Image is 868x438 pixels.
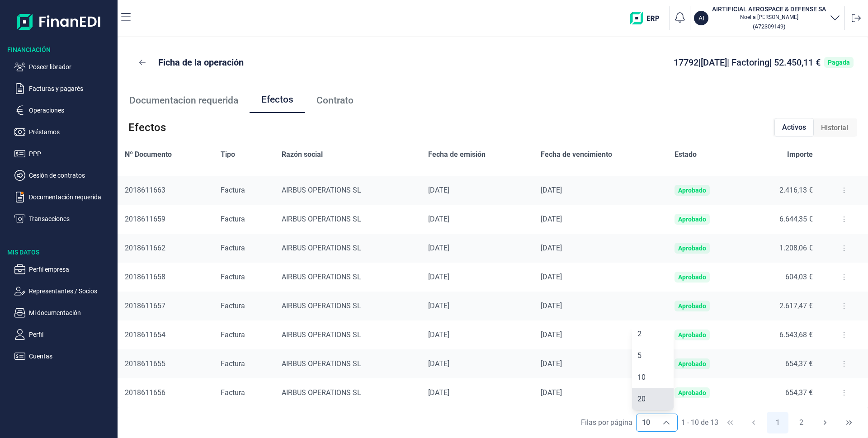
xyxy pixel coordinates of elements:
[17,7,101,36] img: Logo de aplicación
[428,186,526,195] div: [DATE]
[305,88,365,114] a: Contrato
[125,215,165,223] span: 2018611659
[838,412,860,433] button: Last Page
[637,351,642,360] span: 5
[541,186,660,195] div: [DATE]
[712,5,826,14] h3: AIRTIFICIAL AEROSPACE & DEFENSE SA
[674,57,821,68] span: 17792 | [DATE] | Factoring | 52.450,11 €
[14,83,114,94] button: Facturas y pagarés
[29,83,114,94] p: Facturas y pagarés
[782,122,806,133] span: Activos
[14,105,114,116] button: Operaciones
[14,264,114,275] button: Perfil empresa
[630,12,666,24] img: erp
[678,187,706,194] div: Aprobado
[29,61,114,72] p: Poseer librador
[637,395,646,403] span: 20
[125,273,165,281] span: 2018611658
[14,329,114,340] button: Perfil
[753,23,785,30] small: Copiar cif
[316,96,354,105] span: Contrato
[221,186,245,194] span: Factura
[29,351,114,362] p: Cuentas
[29,192,114,203] p: Documentación requerida
[774,118,814,137] div: Activos
[767,412,788,433] button: Page 1
[637,330,642,338] span: 2
[282,388,414,397] div: AIRBUS OPERATIONS SL
[125,186,165,194] span: 2018611663
[29,264,114,275] p: Perfil empresa
[250,88,305,114] a: Efectos
[221,149,235,160] span: Tipo
[787,149,813,160] span: Importe
[752,215,813,224] div: 6.644,35 €
[541,388,660,397] div: [DATE]
[428,244,526,253] div: [DATE]
[814,119,855,137] div: Historial
[752,186,813,195] div: 2.416,13 €
[29,307,114,318] p: Mi documentación
[261,95,293,104] span: Efectos
[581,417,632,428] div: Filas por página
[221,273,245,281] span: Factura
[698,14,704,23] p: AI
[29,286,114,297] p: Representantes / Socios
[694,5,840,32] button: AIAIRTIFICIAL AEROSPACE & DEFENSE SANoelia [PERSON_NAME](A72309149)
[637,414,656,431] span: 10
[637,373,646,381] span: 10
[282,359,414,368] div: AIRBUS OPERATIONS SL
[125,149,172,160] span: Nº Documento
[29,148,114,159] p: PPP
[125,330,165,339] span: 2018611654
[428,301,526,311] div: [DATE]
[282,301,414,311] div: AIRBUS OPERATIONS SL
[14,213,114,224] button: Transacciones
[681,419,718,426] span: 1 - 10 de 13
[632,388,674,410] li: 20
[428,215,526,224] div: [DATE]
[428,359,526,368] div: [DATE]
[428,273,526,282] div: [DATE]
[541,244,660,253] div: [DATE]
[541,330,660,339] div: [DATE]
[428,388,526,397] div: [DATE]
[743,412,764,433] button: Previous Page
[678,331,706,339] div: Aprobado
[129,96,238,105] span: Documentacion requerida
[221,388,245,397] span: Factura
[125,388,165,397] span: 2018611656
[282,149,323,160] span: Razón social
[29,127,114,137] p: Préstamos
[428,149,486,160] span: Fecha de emisión
[221,330,245,339] span: Factura
[752,359,813,368] div: 654,37 €
[221,359,245,368] span: Factura
[14,127,114,137] button: Préstamos
[752,244,813,253] div: 1.208,06 €
[675,149,697,160] span: Estado
[719,412,741,433] button: First Page
[541,301,660,311] div: [DATE]
[678,216,706,223] div: Aprobado
[541,359,660,368] div: [DATE]
[791,412,812,433] button: Page 2
[541,149,612,160] span: Fecha de vencimiento
[125,359,165,368] span: 2018611655
[656,414,677,431] div: Choose
[29,329,114,340] p: Perfil
[14,351,114,362] button: Cuentas
[752,388,813,397] div: 654,37 €
[29,105,114,116] p: Operaciones
[14,307,114,318] button: Mi documentación
[14,192,114,203] button: Documentación requerida
[14,170,114,181] button: Cesión de contratos
[158,56,244,69] p: Ficha de la operación
[752,301,813,311] div: 2.617,47 €
[821,122,848,133] span: Historial
[29,170,114,181] p: Cesión de contratos
[29,213,114,224] p: Transacciones
[125,301,165,310] span: 2018611657
[282,330,414,339] div: AIRBUS OPERATIONS SL
[678,302,706,310] div: Aprobado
